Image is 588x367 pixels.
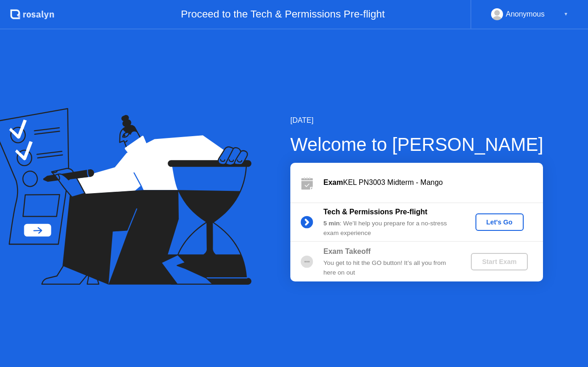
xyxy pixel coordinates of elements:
[290,115,543,126] div: [DATE]
[323,247,371,255] b: Exam Takeoff
[323,220,340,227] b: 5 min
[471,253,527,270] button: Start Exam
[506,8,545,20] div: Anonymous
[564,8,568,20] div: ▼
[475,258,524,265] div: Start Exam
[290,131,543,158] div: Welcome to [PERSON_NAME]
[479,218,520,226] div: Let's Go
[323,219,456,238] div: : We’ll help you prepare for a no-stress exam experience
[475,213,524,231] button: Let's Go
[323,208,427,216] b: Tech & Permissions Pre-flight
[323,178,343,186] b: Exam
[323,177,543,188] div: KEL PN3003 Midterm - Mango
[323,258,456,277] div: You get to hit the GO button! It’s all you from here on out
